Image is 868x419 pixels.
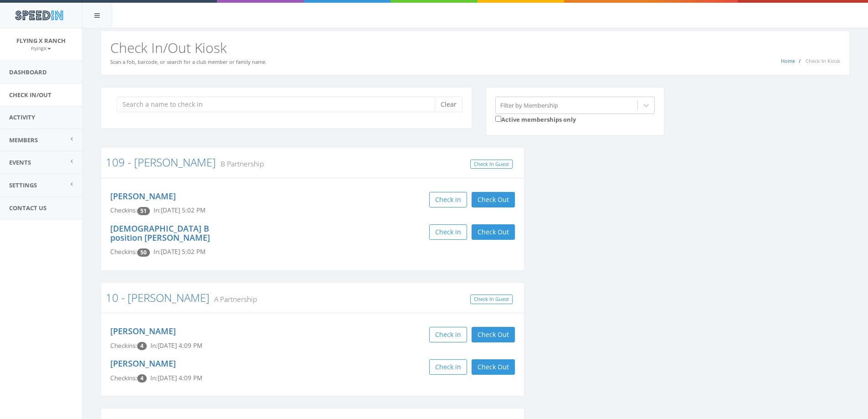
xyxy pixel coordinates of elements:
span: Checkin count [137,342,147,350]
span: Checkins: [110,206,137,214]
span: Checkins: [110,248,137,256]
a: [PERSON_NAME] [110,326,176,336]
span: Checkin count [137,207,150,215]
button: Check in [429,327,467,342]
small: FlyingX [31,45,51,52]
a: [PERSON_NAME] [110,358,176,369]
span: Check-In Kiosk [806,57,840,64]
input: Search a name to check in [117,97,442,112]
a: [DEMOGRAPHIC_DATA] B position [PERSON_NAME] [110,223,210,243]
span: Contact Us [9,204,46,212]
span: Settings [9,181,37,189]
span: In: [DATE] 5:02 PM [154,206,205,214]
a: 10 - [PERSON_NAME] [106,290,210,305]
h2: Check In/Out Kiosk [110,40,840,55]
span: Checkins: [110,374,137,382]
button: Clear [435,97,462,112]
a: Check In Guest [470,295,513,304]
span: Events [9,158,31,166]
span: Checkins: [110,341,137,350]
input: Active memberships only [495,116,501,122]
span: In: [DATE] 4:09 PM [150,341,202,350]
span: Flying X Ranch [16,36,66,45]
button: Check Out [472,359,515,375]
button: Check in [429,224,467,240]
a: Home [781,57,795,64]
button: Check Out [472,327,515,342]
span: In: [DATE] 5:02 PM [154,248,205,256]
button: Check in [429,192,467,207]
a: FlyingX [31,44,51,52]
span: Members [9,136,38,144]
button: Check in [429,359,467,375]
span: In: [DATE] 4:09 PM [150,374,202,382]
a: [PERSON_NAME] [110,191,176,202]
small: Scan a fob, barcode, or search for a club member or family name. [110,58,267,65]
span: Checkin count [137,248,150,257]
div: Filter by Membership [500,101,558,109]
small: B Partnership [216,159,264,169]
button: Check Out [472,224,515,240]
small: A Partnership [210,294,257,304]
a: Check In Guest [470,160,513,169]
label: Active memberships only [495,114,576,124]
button: Check Out [472,192,515,207]
img: speedin_logo.png [10,7,67,24]
span: Checkin count [137,374,147,383]
a: 109 - [PERSON_NAME] [106,155,216,170]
